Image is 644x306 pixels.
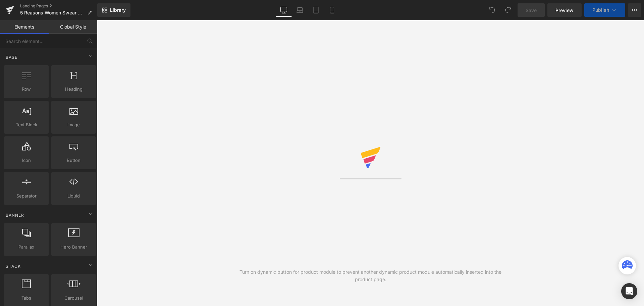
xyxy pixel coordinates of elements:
span: Base [5,54,18,60]
a: Global Style [49,20,97,34]
a: Mobile [324,3,340,17]
span: Text Block [6,121,47,128]
button: Undo [485,3,499,17]
a: Preview [547,3,582,17]
a: Desktop [276,3,292,17]
a: Landing Pages [20,3,97,9]
span: Icon [6,157,47,164]
div: Turn on dynamic button for product module to prevent another dynamic product module automatically... [234,268,507,283]
div: Open Intercom Messenger [621,283,637,299]
span: Carousel [53,295,94,302]
span: Hero Banner [53,244,94,251]
span: Preview [555,7,574,14]
button: More [628,3,641,17]
span: Banner [5,212,25,218]
a: Laptop [292,3,308,17]
span: Row [6,86,47,93]
span: Separator [6,192,47,200]
span: Heading [53,86,94,93]
span: Library [110,7,126,13]
span: Parallax [6,244,47,251]
span: 5 Reasons Women Swear by Hormone Harmony™ [20,10,85,15]
span: Tabs [6,295,47,302]
span: Image [53,121,94,128]
button: Publish [584,3,625,17]
span: Save [526,7,537,14]
span: Publish [592,7,609,13]
button: Redo [501,3,515,17]
span: Stack [5,263,21,269]
span: Button [53,157,94,164]
a: Tablet [308,3,324,17]
a: New Library [97,3,130,17]
span: Liquid [53,192,94,200]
